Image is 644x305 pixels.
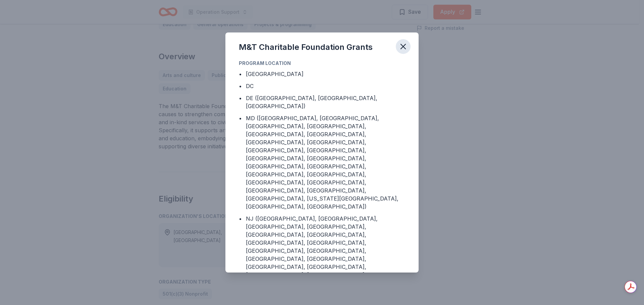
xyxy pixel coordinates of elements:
[246,114,405,211] div: MD ([GEOGRAPHIC_DATA], [GEOGRAPHIC_DATA], [GEOGRAPHIC_DATA], [GEOGRAPHIC_DATA], [GEOGRAPHIC_DATA]...
[239,215,242,223] div: •
[246,94,405,110] div: DE ([GEOGRAPHIC_DATA], [GEOGRAPHIC_DATA], [GEOGRAPHIC_DATA])
[246,70,304,78] div: [GEOGRAPHIC_DATA]
[239,114,242,122] div: •
[239,42,373,53] div: M&T Charitable Foundation Grants
[239,70,242,78] div: •
[239,94,242,102] div: •
[246,82,254,90] div: DC
[239,59,405,67] div: Program Location
[246,215,405,287] div: NJ ([GEOGRAPHIC_DATA], [GEOGRAPHIC_DATA], [GEOGRAPHIC_DATA], [GEOGRAPHIC_DATA], [GEOGRAPHIC_DATA]...
[239,82,242,90] div: •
